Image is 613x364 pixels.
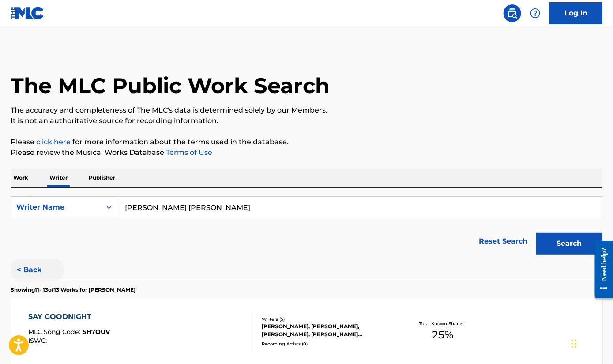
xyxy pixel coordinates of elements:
div: [PERSON_NAME], [PERSON_NAME], [PERSON_NAME], [PERSON_NAME] [PERSON_NAME], [PERSON_NAME] [262,323,394,338]
iframe: Resource Center [588,234,613,305]
p: It is not an authoritative source for recording information. [11,116,602,126]
span: SH7OUV [83,328,110,336]
img: help [530,8,541,19]
p: Work [11,169,31,187]
h1: The MLC Public Work Search [11,72,330,99]
div: Drag [572,330,577,357]
div: Help [527,4,544,22]
p: Please for more information about the terms used in the database. [11,137,602,147]
img: search [507,8,518,19]
div: Writers ( 5 ) [262,316,394,323]
span: MLC Song Code : [28,328,83,336]
div: SAY GOODNIGHT [28,311,110,322]
a: Terms of Use [164,148,212,157]
button: < Back [11,259,64,281]
a: Log In [549,2,602,24]
a: Reset Search [474,232,532,251]
span: ISWC : [28,337,49,345]
form: Search Form [11,196,602,259]
div: Recording Artists ( 0 ) [262,341,394,347]
p: Please review the Musical Works Database [11,147,602,158]
p: Total Known Shares: [419,320,466,327]
p: Publisher [86,169,118,187]
img: MLC Logo [11,7,45,19]
a: click here [36,138,71,146]
p: The accuracy and completeness of The MLC's data is determined solely by our Members. [11,105,602,116]
a: Public Search [504,4,521,22]
button: Search [536,233,602,255]
p: Writer [47,169,70,187]
div: Writer Name [16,202,96,213]
span: 25 % [432,327,454,343]
iframe: Chat Widget [569,322,613,364]
p: Showing 11 - 13 of 13 Works for [PERSON_NAME] [11,286,135,294]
